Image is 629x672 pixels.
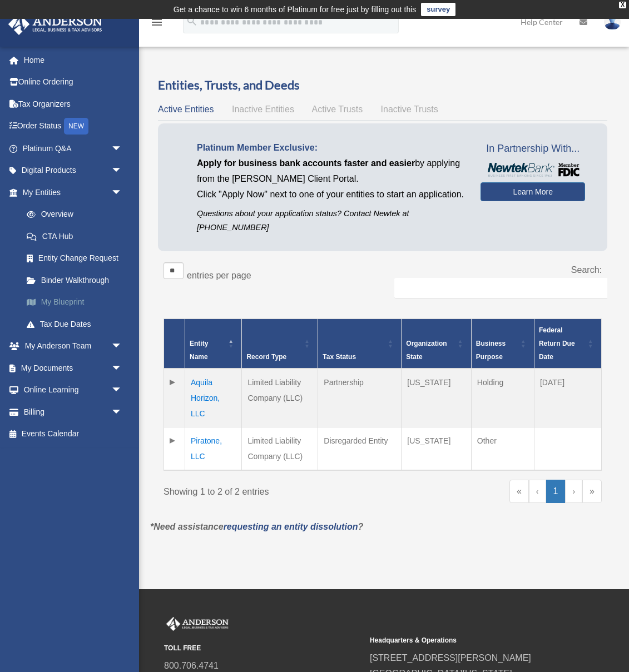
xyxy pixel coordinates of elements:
[246,353,286,361] span: Record Type
[529,480,546,503] a: Previous
[64,118,88,135] div: NEW
[150,19,164,29] a: menu
[242,427,318,471] td: Limited Liability Company (LLC)
[111,357,133,380] span: arrow_drop_down
[164,661,219,670] a: 800.706.4741
[8,115,139,138] a: Order StatusNEW
[242,319,318,369] th: Record Type: Activate to sort
[111,379,133,402] span: arrow_drop_down
[370,653,531,663] a: [STREET_ADDRESS][PERSON_NAME]
[111,160,133,182] span: arrow_drop_down
[8,335,139,357] a: My Anderson Teamarrow_drop_down
[604,14,621,30] img: User Pic
[481,140,585,158] span: In Partnership With...
[370,635,568,646] small: Headquarters & Operations
[197,187,464,202] p: Click "Apply Now" next to one of your entities to start an application.
[190,340,208,361] span: Entity Name
[402,319,472,369] th: Organization State: Activate to sort
[197,207,464,235] p: Questions about your application status? Contact Newtek at [PHONE_NUMBER]
[164,617,231,631] img: Anderson Advisors Platinum Portal
[164,480,374,500] div: Showing 1 to 2 of 2 entries
[158,77,607,94] h3: Entities, Trusts, and Deeds
[8,379,139,401] a: Online Learningarrow_drop_down
[534,319,601,369] th: Federal Return Due Date: Activate to sort
[16,203,133,226] a: Overview
[185,319,242,369] th: Entity Name: Activate to invert sorting
[8,357,139,379] a: My Documentsarrow_drop_down
[197,158,415,168] span: Apply for business bank accounts faster and easier
[150,522,363,531] em: *Need assistance ?
[174,3,417,16] div: Get a chance to win 6 months of Platinum for free just by filling out this
[509,480,529,503] a: First
[8,181,139,203] a: My Entitiesarrow_drop_down
[16,291,139,313] a: My Blueprint
[242,369,318,427] td: Limited Liability Company (LLC)
[402,369,472,427] td: [US_STATE]
[164,643,362,654] small: TOLL FREE
[186,15,198,27] i: search
[16,247,139,270] a: Entity Change Request
[402,427,472,471] td: [US_STATE]
[16,313,139,335] a: Tax Due Dates
[565,480,582,503] a: Next
[8,160,139,182] a: Digital Productsarrow_drop_down
[471,319,534,369] th: Business Purpose: Activate to sort
[187,271,251,280] label: entries per page
[8,71,139,93] a: Online Ordering
[111,137,133,160] span: arrow_drop_down
[312,104,363,114] span: Active Trusts
[150,16,164,29] i: menu
[224,522,358,531] a: requesting an entity dissolution
[197,140,464,156] p: Platinum Member Exclusive:
[8,423,139,445] a: Events Calendar
[571,265,602,275] label: Search:
[158,104,214,114] span: Active Entities
[111,181,133,204] span: arrow_drop_down
[471,369,534,427] td: Holding
[111,335,133,358] span: arrow_drop_down
[619,2,626,8] div: close
[318,319,402,369] th: Tax Status: Activate to sort
[8,401,139,423] a: Billingarrow_drop_down
[197,156,464,187] p: by applying from the [PERSON_NAME] Client Portal.
[111,401,133,424] span: arrow_drop_down
[534,369,601,427] td: [DATE]
[381,104,438,114] span: Inactive Trusts
[232,104,294,114] span: Inactive Entities
[406,340,447,361] span: Organization State
[421,3,455,16] a: survey
[323,353,356,361] span: Tax Status
[16,225,139,247] a: CTA Hub
[481,182,585,201] a: Learn More
[486,163,580,177] img: NewtekBankLogoSM.png
[8,137,139,160] a: Platinum Q&Aarrow_drop_down
[546,480,566,503] a: 1
[471,427,534,471] td: Other
[476,340,506,361] span: Business Purpose
[8,93,139,115] a: Tax Organizers
[318,369,402,427] td: Partnership
[318,427,402,471] td: Disregarded Entity
[8,49,139,71] a: Home
[539,326,575,361] span: Federal Return Due Date
[185,427,242,471] td: Piratone, LLC
[582,480,602,503] a: Last
[16,269,139,291] a: Binder Walkthrough
[185,369,242,427] td: Aquila Horizon, LLC
[5,13,106,35] img: Anderson Advisors Platinum Portal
